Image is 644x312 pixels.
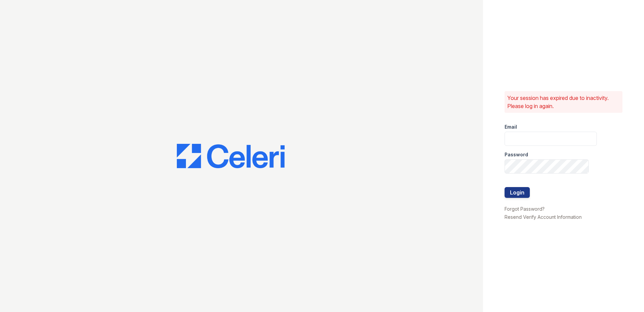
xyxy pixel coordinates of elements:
[505,187,530,198] button: Login
[505,206,545,212] a: Forgot Password?
[505,151,528,158] label: Password
[505,214,582,220] a: Resend Verify Account Information
[505,124,517,130] label: Email
[507,94,620,110] p: Your session has expired due to inactivity. Please log in again.
[177,144,285,168] img: CE_Logo_Blue-a8612792a0a2168367f1c8372b55b34899dd931a85d93a1a3d3e32e68fde9ad4.png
